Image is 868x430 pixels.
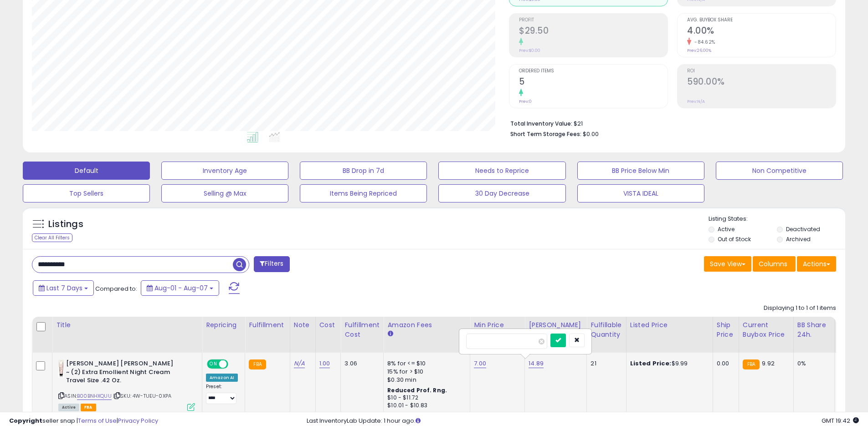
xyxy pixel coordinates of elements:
a: 14.89 [529,359,544,368]
button: Default [23,162,150,180]
button: Columns [753,256,796,272]
span: FBA [81,404,96,411]
div: ASIN: [58,359,195,410]
b: [PERSON_NAME] [PERSON_NAME] ~ (2) Extra Emollient Night Cream Travel Size .42 Oz. [66,359,177,387]
a: Privacy Policy [118,416,158,425]
div: Min Price [474,320,521,330]
div: $10.01 - $10.83 [387,402,463,410]
small: Prev: 0 [519,99,532,104]
h2: 5 [519,76,668,89]
div: Displaying 1 to 1 of 1 items [764,304,836,313]
h2: 4.00% [687,25,836,38]
a: 7.00 [474,359,486,368]
div: 0% [797,359,827,368]
b: Listed Price: [630,359,672,368]
div: Fulfillment Cost [344,320,380,339]
a: 1.00 [319,359,330,368]
button: Top Sellers [23,184,150,202]
p: Listing States: [709,215,845,223]
img: 31cZ06mMsHL._SL40_.jpg [58,359,64,378]
small: Prev: $0.00 [519,48,540,53]
button: Last 7 Days [33,280,94,296]
div: Amazon Fees [387,320,466,330]
span: $0.00 [583,130,599,138]
div: Listed Price [630,320,709,330]
span: Profit [519,18,668,23]
div: 21 [591,359,619,368]
small: Amazon Fees. [387,330,393,338]
span: | SKU: 4W-TUEU-0XPA [113,392,171,400]
button: Filters [254,256,289,272]
small: Prev: N/A [687,99,705,104]
button: Inventory Age [161,162,288,180]
div: Current Buybox Price [743,320,790,339]
div: seller snap | | [9,417,158,425]
div: $9.99 [630,359,706,368]
label: Out of Stock [718,235,751,243]
div: Note [294,320,312,330]
div: Cost [319,320,337,330]
span: Compared to: [95,284,137,293]
h2: 590.00% [687,76,836,89]
button: Selling @ Max [161,184,288,202]
a: Terms of Use [78,416,117,425]
label: Deactivated [786,225,820,233]
button: BB Price Below Min [577,162,704,180]
span: ROI [687,69,836,74]
strong: Copyright [9,416,42,425]
span: OFF [227,360,241,368]
h2: $29.50 [519,25,668,38]
div: 0.00 [717,359,732,368]
span: Columns [759,259,787,268]
div: $0.30 min [387,376,463,384]
div: $10 - $11.72 [387,394,463,402]
span: Avg. Buybox Share [687,18,836,23]
button: Items Being Repriced [300,184,427,202]
div: Ship Price [717,320,735,339]
span: Last 7 Days [46,283,82,293]
span: Ordered Items [519,69,668,74]
small: FBA [743,359,760,369]
div: Fulfillable Quantity [591,320,622,339]
div: Repricing [206,320,241,330]
button: Actions [797,256,836,272]
a: N/A [294,359,305,368]
button: VISTA IDEAL [577,184,704,202]
li: $21 [510,117,829,128]
button: Save View [704,256,751,272]
div: Clear All Filters [32,233,72,242]
div: Title [56,320,198,330]
span: ON [208,360,219,368]
small: FBA [249,359,266,369]
span: All listings currently available for purchase on Amazon [58,404,79,411]
div: Fulfillment [249,320,286,330]
div: [PERSON_NAME] [529,320,583,330]
button: Needs to Reprice [438,162,565,180]
span: Aug-01 - Aug-07 [154,283,208,293]
button: BB Drop in 7d [300,162,427,180]
div: 8% for <= $10 [387,359,463,368]
small: -84.62% [691,39,715,46]
b: Short Term Storage Fees: [510,130,581,138]
span: 9.92 [762,359,775,368]
div: BB Share 24h. [797,320,831,339]
small: Prev: 26.00% [687,48,711,53]
div: 15% for > $10 [387,368,463,376]
button: Non Competitive [716,162,843,180]
label: Archived [786,235,811,243]
button: Aug-01 - Aug-07 [141,280,219,296]
b: Reduced Prof. Rng. [387,386,447,394]
div: Amazon AI [206,374,238,382]
span: 2025-08-17 19:42 GMT [822,416,859,425]
div: Last InventoryLab Update: 1 hour ago. [307,417,859,425]
label: Active [718,225,734,233]
b: Total Inventory Value: [510,120,572,127]
a: B00BNHXQUU [77,392,112,400]
div: Preset: [206,384,238,404]
h5: Listings [48,218,83,231]
div: 3.06 [344,359,376,368]
button: 30 Day Decrease [438,184,565,202]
